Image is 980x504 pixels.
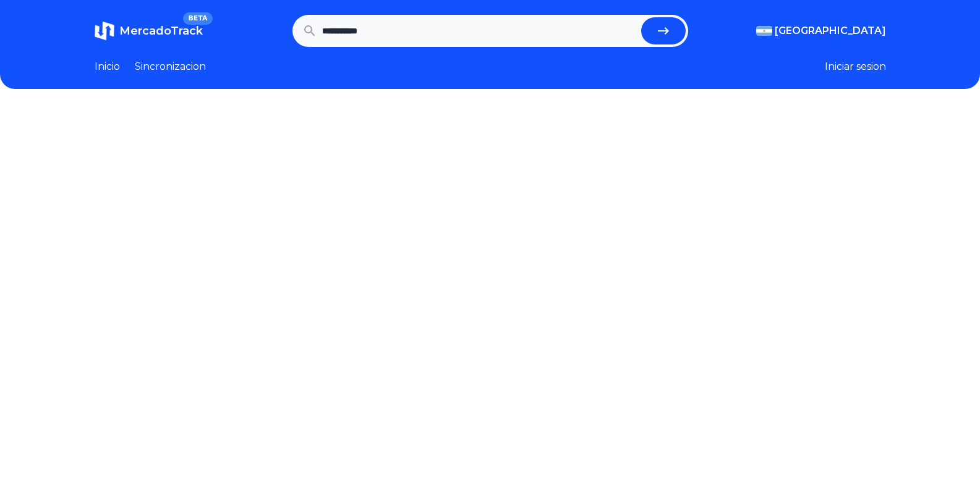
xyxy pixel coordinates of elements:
span: MercadoTrack [119,24,203,38]
img: Argentina [756,26,772,36]
span: [GEOGRAPHIC_DATA] [775,23,886,38]
span: BETA [183,12,212,25]
a: MercadoTrackBETA [95,21,203,41]
img: MercadoTrack [95,21,114,41]
button: [GEOGRAPHIC_DATA] [756,23,886,38]
button: Iniciar sesion [825,59,886,74]
a: Sincronizacion [135,59,206,74]
a: Inicio [95,59,120,74]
